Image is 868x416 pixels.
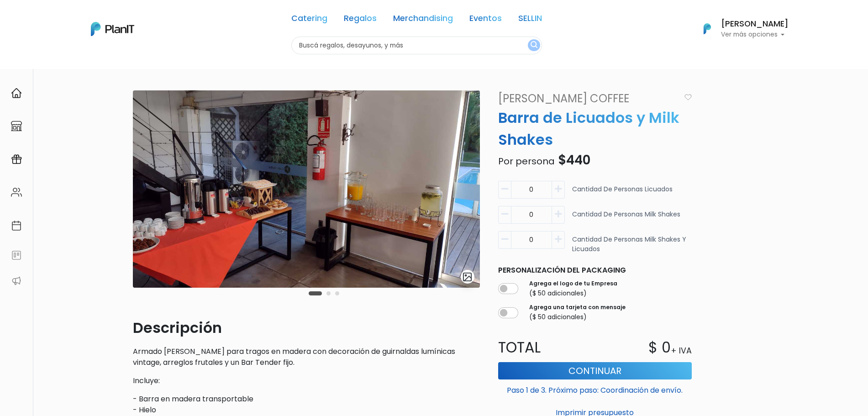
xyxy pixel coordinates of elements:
img: heart_icon [684,94,692,100]
img: gallery-light [462,272,473,282]
a: Merchandising [393,15,453,26]
a: Catering [291,15,327,26]
img: PlanIt Logo [91,22,134,36]
img: home-e721727adea9d79c4d83392d1f703f7f8bce08238fde08b1acbfd93340b81755.svg [11,88,22,99]
a: [PERSON_NAME] Coffee [493,90,680,107]
span: $440 [558,151,590,169]
p: Paso 1 de 3. Próximo paso: Coordinación de envío. [498,381,692,396]
img: feedback-78b5a0c8f98aac82b08bfc38622c3050aee476f2c9584af64705fc4e61158814.svg [11,250,22,261]
img: partners-52edf745621dab592f3b2c58e3bca9d71375a7ef29c3b500c9f145b62cc070d4.svg [11,275,22,286]
a: Eventos [469,15,502,26]
button: PlanIt Logo [PERSON_NAME] Ver más opciones [692,17,789,41]
p: Cantidad de personas Milk Shakes y licuados [572,235,692,254]
img: marketplace-4ceaa7011d94191e9ded77b95e3339b90024bf715f7c57f8cf31f2d8c509eaba.svg [11,121,22,132]
p: Personalización del packaging [498,265,692,276]
h6: [PERSON_NAME] [721,20,789,28]
a: SELLIN [518,15,542,26]
label: Agrega una tarjeta con mensaje [529,303,626,311]
img: campaigns-02234683943229c281be62815700db0a1741e53638e28bf9629b52c665b00959.svg [11,154,22,165]
button: Carousel Page 3 [335,291,339,295]
input: Buscá regalos, desayunos, y más [291,37,542,54]
button: Carousel Page 2 [326,291,331,295]
p: Incluye: [133,375,480,386]
img: search_button-432b6d5273f82d61273b3651a40e1bd1b912527efae98b1b7a1b2c0702e16a8d.svg [531,41,537,50]
p: Armado [PERSON_NAME] para tragos en madera con decoración de guirnaldas lumínicas vintage, arregl... [133,346,480,368]
p: Total [493,337,595,358]
p: ($ 50 adicionales) [529,312,626,322]
p: Descripción [133,317,480,339]
img: WhatsApp_Image_2022-05-03_at_13.50.34__2_.jpeg [133,90,480,288]
p: ($ 50 adicionales) [529,289,617,298]
div: Carousel Pagination [306,288,342,299]
img: calendar-87d922413cdce8b2cf7b7f5f62616a5cf9e4887200fb71536465627b3292af00.svg [11,220,22,231]
p: $ 0 [648,337,671,358]
img: PlanIt Logo [697,19,717,39]
p: Cantidad de personas Milk Shakes [572,210,680,227]
p: Cantidad de personas Licuados [572,184,673,202]
p: Barra de Licuados y Milk Shakes [493,107,697,151]
p: Ver más opciones [721,32,789,38]
button: Continuar [498,362,692,379]
p: + IVA [671,345,692,357]
button: Carousel Page 1 (Current Slide) [309,291,322,295]
label: Agrega el logo de tu Empresa [529,279,617,288]
a: Regalos [344,15,377,26]
img: people-662611757002400ad9ed0e3c099ab2801c6687ba6c219adb57efc949bc21e19d.svg [11,187,22,198]
span: Por persona [498,155,555,168]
